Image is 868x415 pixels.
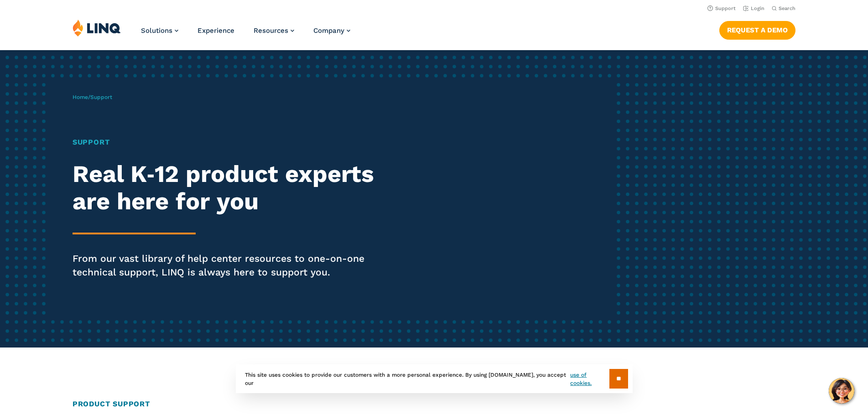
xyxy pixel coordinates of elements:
[707,5,736,11] a: Support
[141,19,350,49] nav: Primary Navigation
[570,371,609,387] a: use of cookies.
[90,94,112,100] span: Support
[73,94,88,100] a: Home
[829,378,854,404] button: Hello, have a question? Let’s chat.
[141,26,172,35] span: Solutions
[73,161,407,215] h2: Real K‑12 product experts are here for you
[743,5,764,11] a: Login
[73,19,121,36] img: LINQ | K‑12 Software
[254,26,288,35] span: Resources
[198,26,234,35] a: Experience
[313,26,350,35] a: Company
[772,5,795,12] button: Open Search Bar
[73,94,112,100] span: /
[313,26,344,35] span: Company
[73,252,407,279] p: From our vast library of help center resources to one-on-one technical support, LINQ is always he...
[73,137,407,148] h1: Support
[719,19,795,39] nav: Button Navigation
[254,26,294,35] a: Resources
[236,364,633,393] div: This site uses cookies to provide our customers with a more personal experience. By using [DOMAIN...
[141,26,178,35] a: Solutions
[779,5,795,11] span: Search
[719,21,795,39] a: Request a Demo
